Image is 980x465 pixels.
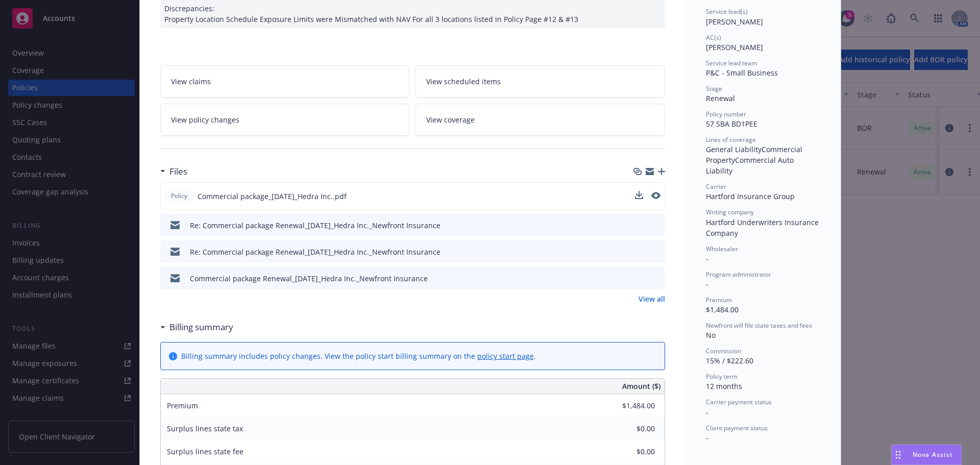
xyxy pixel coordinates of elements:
span: Service lead team [706,59,757,67]
div: Commercial package Renewal_[DATE]_Hedra Inc._Newfront Insurance [190,273,428,284]
button: download file [635,191,643,202]
div: Drag to move [892,445,904,464]
input: 0.00 [595,444,661,459]
span: Hartford Underwriters Insurance Company [706,217,821,238]
button: preview file [651,191,660,202]
span: No [706,330,716,340]
span: Carrier payment status [706,398,772,406]
span: Service lead(s) [706,7,748,16]
span: Surplus lines state fee [167,447,243,456]
button: download file [635,247,644,257]
div: Billing summary includes policy changes. View the policy start billing summary on the . [181,351,536,361]
span: View coverage [426,114,475,125]
span: 57 SBA BD1PEE [706,119,757,129]
span: Carrier [706,182,726,191]
span: Client payment status [706,424,768,432]
h3: Billing summary [169,321,233,334]
span: View policy changes [171,114,239,125]
a: policy start page [477,351,534,361]
a: View coverage [415,104,665,136]
span: Writing company [706,208,754,216]
span: Commission [706,347,741,355]
h3: Files [169,165,187,178]
button: preview file [652,273,661,284]
span: 12 months [706,381,742,391]
span: Newfront will file state taxes and fees [706,321,812,330]
span: Policy number [706,110,746,118]
span: Commercial package_[DATE]_Hedra Inc..pdf [198,191,347,202]
div: Billing summary [160,321,233,334]
button: download file [635,191,643,199]
span: - [706,254,708,263]
span: Program administrator [706,270,771,279]
span: Policy term [706,372,738,381]
span: Amount ($) [622,381,660,391]
span: Renewal [706,93,735,103]
span: [PERSON_NAME] [706,42,763,52]
input: 0.00 [595,398,661,413]
span: 15% / $222.60 [706,356,753,365]
span: Nova Assist [913,450,953,459]
input: 0.00 [595,421,661,436]
span: View claims [171,76,211,87]
span: Premium [167,401,198,410]
span: Stage [706,84,722,93]
a: View policy changes [160,104,410,136]
span: AC(s) [706,33,721,42]
button: download file [635,220,644,231]
span: P&C - Small Business [706,68,778,78]
span: Lines of coverage [706,135,756,144]
span: - [706,279,708,289]
div: Re: Commercial package Renewal_[DATE]_Hedra Inc._Newfront Insurance [190,247,440,257]
span: Commercial Property [706,144,804,165]
a: View claims [160,65,410,97]
span: [PERSON_NAME] [706,17,763,27]
span: - [706,433,708,443]
span: Policy [169,191,189,201]
span: Hartford Insurance Group [706,191,795,201]
div: Files [160,165,187,178]
button: Nova Assist [891,445,962,465]
span: Commercial Auto Liability [706,155,796,176]
button: preview file [652,247,661,257]
span: Premium [706,296,732,304]
span: Wholesaler [706,244,738,253]
span: View scheduled items [426,76,501,87]
span: $1,484.00 [706,305,739,314]
a: View all [639,293,665,304]
button: preview file [652,220,661,231]
span: Surplus lines state tax [167,424,243,433]
span: - [706,407,708,417]
span: General Liability [706,144,762,154]
button: preview file [651,192,660,199]
a: View scheduled items [415,65,665,97]
button: download file [635,273,644,284]
div: Re: Commercial package Renewal_[DATE]_Hedra Inc._Newfront Insurance [190,220,440,231]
